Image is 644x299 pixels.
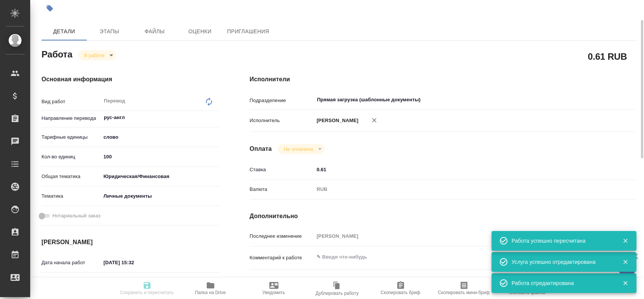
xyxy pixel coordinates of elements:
[41,133,101,141] p: Тарифные единицы
[512,258,611,266] div: Услуга успешно отредактирована
[281,146,315,152] button: Не оплачена
[512,279,611,287] div: Работа отредактирована
[250,212,636,221] h4: Дополнительно
[137,27,173,36] span: Файлы
[263,290,285,295] span: Уведомить
[101,131,219,144] div: слово
[438,290,490,295] span: Скопировать мини-бриф
[599,99,601,101] button: Open
[618,280,633,287] button: Закрыть
[314,164,603,175] input: ✎ Введи что-нибудь
[227,27,269,36] span: Приглашения
[179,278,242,299] button: Папка на Drive
[250,97,314,104] p: Подразделение
[41,47,72,60] h2: Работа
[250,254,314,262] p: Комментарий к работе
[250,166,314,174] p: Ставка
[101,170,219,183] div: Юридическая/Финансовая
[78,50,116,60] div: В работе
[250,232,314,240] p: Последнее изменение
[242,278,306,299] button: Уведомить
[182,27,218,36] span: Оценки
[41,75,220,84] h4: Основная информация
[41,98,101,105] p: Вид работ
[52,212,100,220] span: Нотариальный заказ
[115,278,179,299] button: Сохранить и пересчитать
[512,237,611,245] div: Работа успешно пересчитана
[588,50,627,63] h2: 0.61 RUB
[41,259,101,266] p: Дата начала работ
[314,117,358,124] p: [PERSON_NAME]
[41,173,101,180] p: Общая тематика
[101,257,167,268] input: ✎ Введи что-нибудь
[250,117,314,124] p: Исполнитель
[82,52,107,59] button: В работе
[41,153,101,161] p: Кол-во единиц
[91,27,128,36] span: Этапы
[366,112,383,129] button: Удалить исполнителя
[314,231,603,242] input: Пустое поле
[432,278,496,299] button: Скопировать мини-бриф
[195,290,226,295] span: Папка на Drive
[250,75,636,84] h4: Исполнители
[618,237,633,244] button: Закрыть
[316,291,359,296] span: Дублировать работу
[618,259,633,265] button: Закрыть
[41,192,101,200] p: Тематика
[215,117,217,118] button: Open
[101,190,219,203] div: Личные документы
[41,115,101,122] p: Направление перевода
[41,238,220,247] h4: [PERSON_NAME]
[101,151,219,162] input: ✎ Введи что-нибудь
[381,290,420,295] span: Скопировать бриф
[250,144,272,153] h4: Оплата
[314,183,603,196] div: RUB
[369,278,432,299] button: Скопировать бриф
[120,290,174,295] span: Сохранить и пересчитать
[306,278,369,299] button: Дублировать работу
[46,27,82,36] span: Детали
[250,186,314,193] p: Валюта
[278,144,324,154] div: В работе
